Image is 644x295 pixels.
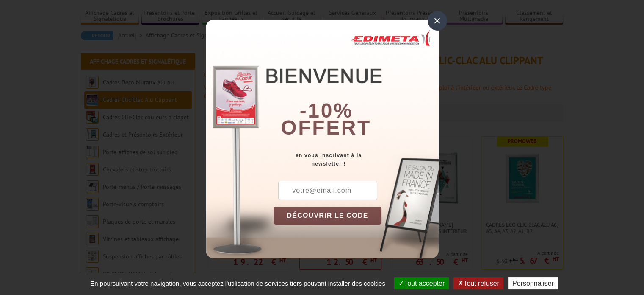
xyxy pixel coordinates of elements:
div: en vous inscrivant à la newsletter ! [274,151,439,168]
span: En poursuivant votre navigation, vous acceptez l'utilisation de services tiers pouvant installer ... [86,280,390,287]
b: -10% [300,99,353,122]
button: DÉCOUVRIR LE CODE [274,207,382,225]
input: votre@email.com [278,181,377,200]
button: Personnaliser (fenêtre modale) [508,277,558,289]
div: × [428,11,447,31]
button: Tout accepter [394,277,449,289]
button: Tout refuser [453,277,503,289]
font: offert [281,116,371,139]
